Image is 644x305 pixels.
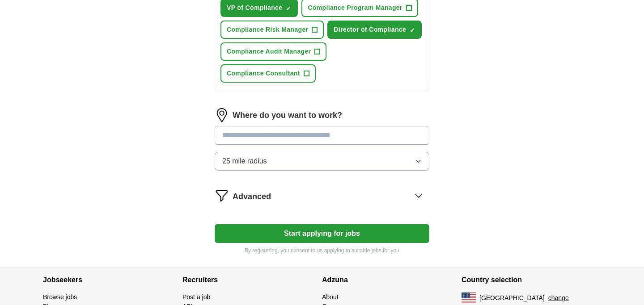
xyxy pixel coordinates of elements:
[227,69,300,78] span: Compliance Consultant
[220,42,326,61] button: Compliance Audit Manager
[222,156,267,167] span: 25 mile radius
[233,191,271,203] span: Advanced
[220,21,324,39] button: Compliance Risk Manager
[233,109,342,121] label: Where do you want to work?
[227,25,308,34] span: Compliance Risk Manager
[182,293,210,301] a: Post a job
[215,247,429,255] p: By registering, you consent to us applying to suitable jobs for you
[286,5,291,12] span: ✓
[215,224,429,243] button: Start applying for jobs
[215,108,229,122] img: location.png
[227,3,282,13] span: VP of Compliance
[327,21,422,39] button: Director of Compliance✓
[308,3,402,13] span: Compliance Program Manager
[410,27,415,34] span: ✓
[548,293,569,303] button: change
[215,152,429,171] button: 25 mile radius
[220,64,316,83] button: Compliance Consultant
[215,188,229,203] img: filter
[43,293,77,301] a: Browse jobs
[334,25,406,34] span: Director of Compliance
[462,292,476,303] img: US flag
[479,293,545,303] span: [GEOGRAPHIC_DATA]
[227,47,311,56] span: Compliance Audit Manager
[462,267,601,292] h4: Country selection
[322,293,339,301] a: About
